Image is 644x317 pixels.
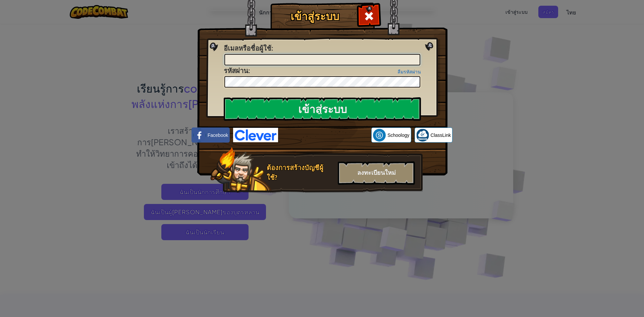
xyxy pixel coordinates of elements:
[208,132,228,139] span: Facebook
[193,129,206,142] img: facebook_small.png
[224,66,250,76] label: :
[373,129,386,142] img: schoology.png
[233,128,278,142] img: clever-logo-blue.png
[431,132,451,139] span: ClassLink
[272,10,358,22] h1: เข้าสู่ระบบ
[224,44,271,53] span: อีเมลหรือชื่อผู้ใช้
[387,132,409,139] span: Schoology
[224,97,421,121] input: เข้าสู่ระบบ
[397,69,421,74] a: ลืมรหัสผ่าน
[224,66,248,75] span: รหัสผ่าน
[224,44,273,53] label: :
[338,161,415,185] div: ลงทะเบียนใหม่
[416,129,429,142] img: classlink-logo-small.png
[267,163,334,182] div: ต้องการสร้างบัญชีผู้ใช้?
[278,128,371,143] iframe: ปุ่มลงชื่อเข้าใช้ด้วย Google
